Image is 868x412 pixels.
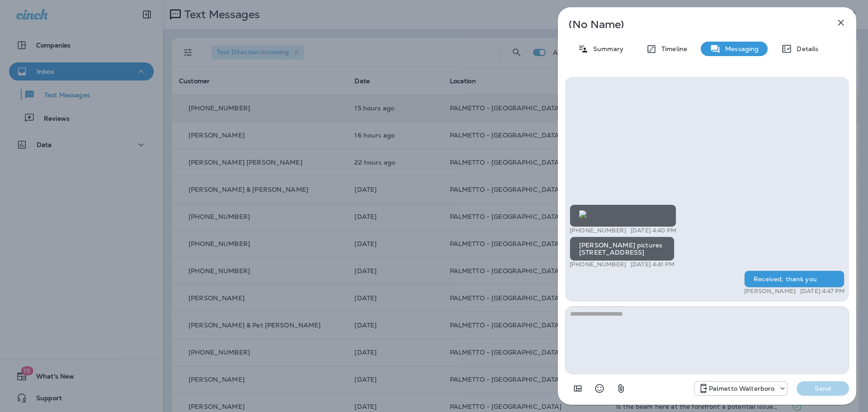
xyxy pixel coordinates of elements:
[589,45,623,52] p: Summary
[569,21,816,28] p: (No Name)
[570,237,675,261] div: [PERSON_NAME] pictures [STREET_ADDRESS]
[657,45,687,52] p: Timeline
[569,379,587,398] button: Add in a premade template
[570,227,626,234] p: [PHONE_NUMBER]
[631,227,676,234] p: [DATE] 4:40 PM
[631,261,675,268] p: [DATE] 4:41 PM
[744,288,796,295] p: [PERSON_NAME]
[590,379,609,398] button: Select an emoji
[570,261,626,268] p: [PHONE_NUMBER]
[744,270,844,288] div: Received, thank you
[792,45,818,52] p: Details
[721,45,759,52] p: Messaging
[800,288,844,295] p: [DATE] 4:47 PM
[709,385,775,392] p: Palmetto Walterboro
[579,210,586,218] img: twilio-download
[694,383,788,394] div: +1 (843) 549-4955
